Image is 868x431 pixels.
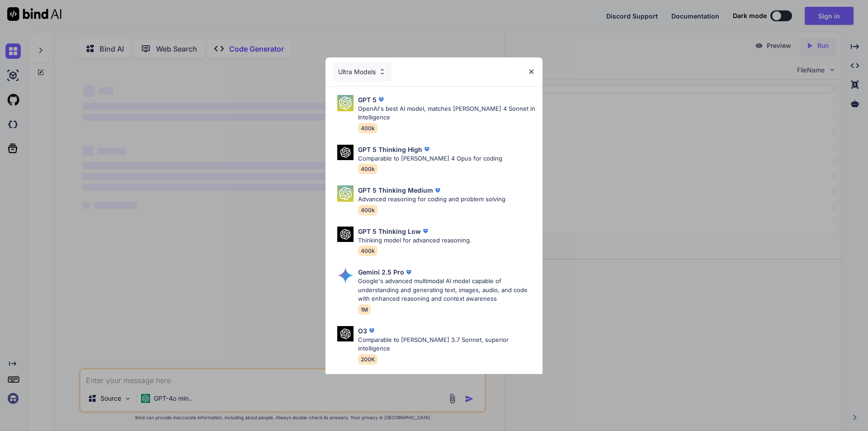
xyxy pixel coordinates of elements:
[358,145,422,154] p: GPT 5 Thinking High
[358,267,404,277] p: Gemini 2.5 Pro
[337,227,354,242] img: Pick Models
[404,268,413,277] img: premium
[358,195,505,204] p: Advanced reasoning for coding and problem solving
[358,123,377,133] span: 400k
[377,95,386,104] img: premium
[358,304,371,315] span: 1M
[433,186,442,195] img: premium
[378,68,386,76] img: Pick Models
[367,326,376,335] img: premium
[337,267,354,284] img: Pick Models
[358,104,535,122] p: OpenAI's best AI model, matches [PERSON_NAME] 4 Sonnet in Intelligence
[358,95,377,104] p: GPT 5
[337,185,354,202] img: Pick Models
[358,246,377,256] span: 400k
[337,326,354,342] img: Pick Models
[337,95,354,111] img: Pick Models
[358,326,367,336] p: O3
[421,227,430,236] img: premium
[358,164,377,174] span: 400k
[358,336,535,353] p: Comparable to [PERSON_NAME] 3.7 Sonnet, superior intelligence
[358,185,433,195] p: GPT 5 Thinking Medium
[333,62,392,82] div: Ultra Models
[358,354,377,365] span: 200K
[528,68,535,76] img: close
[422,145,431,154] img: premium
[358,205,377,215] span: 400k
[358,277,535,303] p: Google's advanced multimodal AI model capable of understanding and generating text, images, audio...
[337,145,354,161] img: Pick Models
[358,236,472,245] p: Thinking model for advanced reasoning.
[358,154,502,163] p: Comparable to [PERSON_NAME] 4 Opus for coding
[358,227,421,236] p: GPT 5 Thinking Low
